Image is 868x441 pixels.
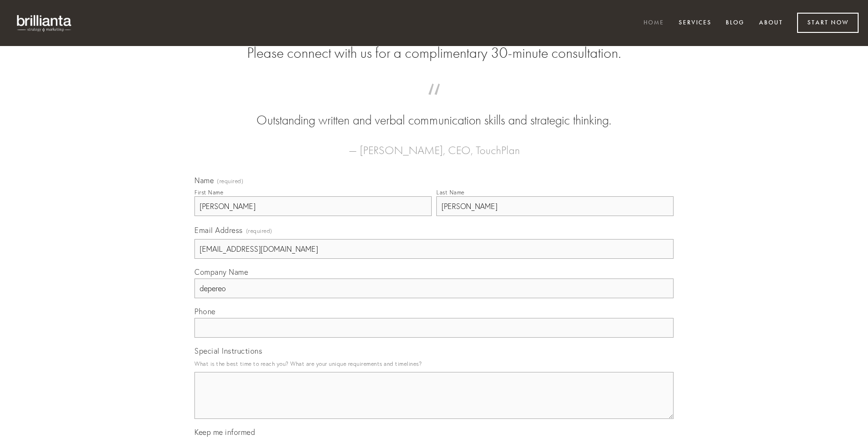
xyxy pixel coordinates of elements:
[9,9,80,37] img: brillianta - research, strategy, marketing
[194,346,262,356] span: Special Instructions
[436,189,465,196] div: Last Name
[209,130,659,160] figcaption: — [PERSON_NAME], CEO, TouchPlan
[209,93,659,111] span: “
[194,189,223,196] div: First Name
[194,427,255,437] span: Keep me informed
[209,93,659,130] blockquote: Outstanding written and verbal communication skills and strategic thinking.
[194,225,243,235] span: Email Address
[194,44,674,62] h2: Please connect with us for a complimentary 30-minute consultation.
[194,357,674,370] p: What is the best time to reach you? What are your unique requirements and timelines?
[797,13,859,33] a: Start Now
[753,15,789,31] a: About
[637,15,670,31] a: Home
[194,307,216,316] span: Phone
[194,176,214,185] span: Name
[673,15,718,31] a: Services
[194,267,248,277] span: Company Name
[246,224,272,237] span: (required)
[217,178,243,184] span: (required)
[720,15,751,31] a: Blog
